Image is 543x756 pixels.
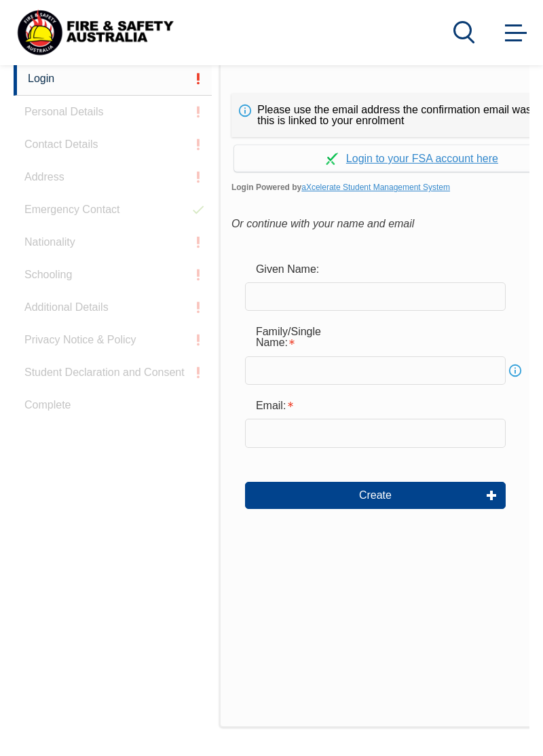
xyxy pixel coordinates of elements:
[301,183,450,192] a: aXcelerate Student Management System
[326,153,338,165] img: Log in withaxcelerate
[245,482,506,509] button: Create
[506,361,525,380] a: Info
[245,256,343,282] div: Given Name:
[245,393,343,419] div: Email is required.
[14,62,212,96] a: Login
[245,319,343,356] div: Family/Single Name is required.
